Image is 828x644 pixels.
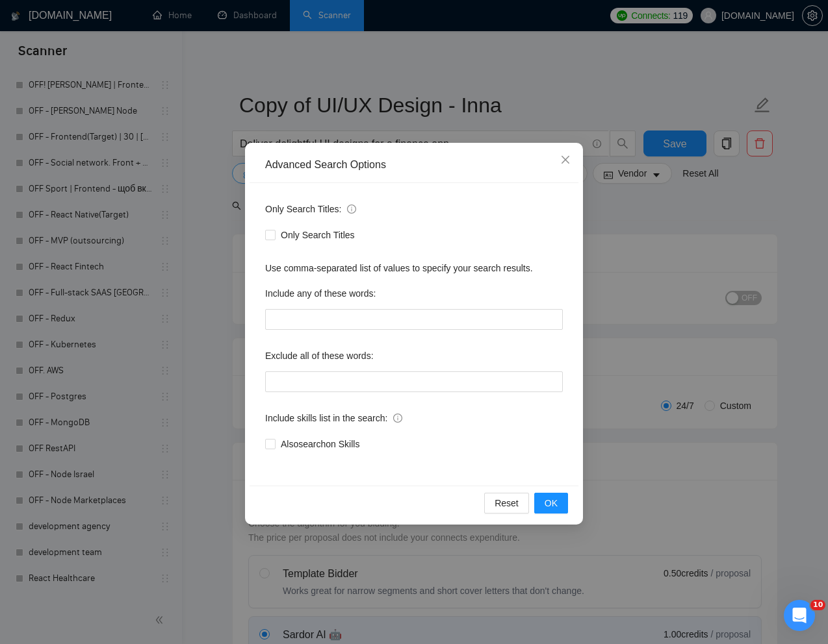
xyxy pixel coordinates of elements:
[265,283,376,304] label: Include any of these words:
[545,496,558,510] span: OK
[276,228,360,242] span: Only Search Titles
[347,204,356,214] span: info-circle
[265,158,563,172] div: Advanced Search Options
[265,411,402,425] span: Include skills list in the search:
[495,496,519,510] span: Reset
[810,600,825,610] span: 10
[784,600,815,631] iframe: Intercom live chat
[276,437,365,451] span: Also search on Skills
[548,143,583,178] button: Close
[265,261,563,275] div: Use comma-separated list of values to specify your search results.
[560,155,571,165] span: close
[484,493,529,514] button: Reset
[265,345,374,366] label: Exclude all of these words:
[265,202,356,216] span: Only Search Titles:
[393,414,402,423] span: info-circle
[534,493,568,514] button: OK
